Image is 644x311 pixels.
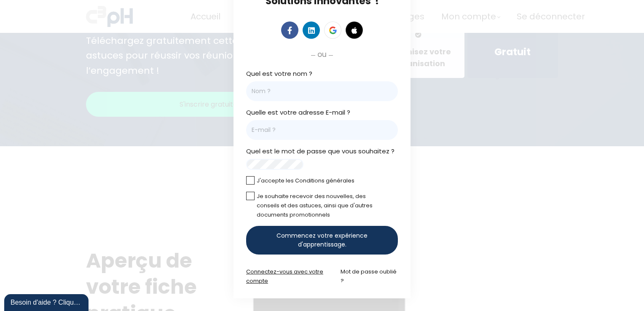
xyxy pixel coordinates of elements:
[260,231,384,249] span: Commencez votre expérience d'apprentissage.
[257,192,373,219] span: Je souhaite recevoir des nouvelles, des conseils et des astuces, ainsi que d'autres documents pro...
[246,268,323,285] a: Connectez-vous avec votre compte
[246,120,398,140] input: E-mail ?
[341,268,397,285] a: Mot de passe oublié ?
[4,292,90,311] iframe: chat widget
[246,81,398,101] input: Nom ?
[317,48,327,60] span: ou
[295,177,354,185] a: Conditions générales
[257,177,294,185] span: J'accepte les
